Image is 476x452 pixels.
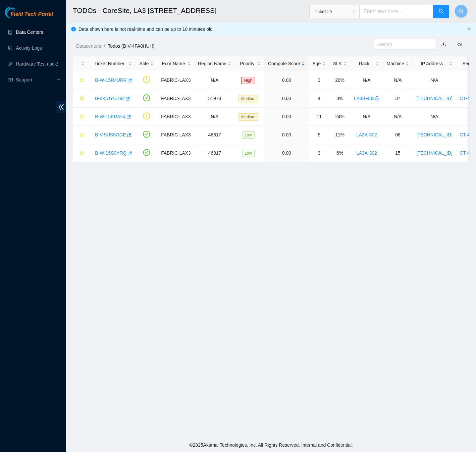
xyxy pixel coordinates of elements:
a: Data Centers [16,29,43,35]
td: 46817 [194,144,235,162]
td: 15 [383,144,413,162]
span: double-left [56,101,66,113]
span: star [79,151,84,156]
a: Datacenters [76,43,101,49]
td: N/A [383,108,413,126]
td: N/A [350,71,383,89]
span: Support [16,73,55,86]
a: download [441,42,446,47]
button: close [467,27,471,31]
span: read [8,77,13,82]
button: star [77,111,84,122]
td: 37 [383,89,413,108]
span: / [104,43,105,49]
td: 0.00 [264,108,309,126]
td: 06 [383,126,413,144]
span: star [79,78,84,83]
td: 0.00 [264,89,309,108]
td: FABRIC-LAX3 [157,126,194,144]
td: FABRIC-LAX3 [157,144,194,162]
span: High [241,77,255,84]
a: Activity Logs [16,45,42,51]
td: N/A [194,71,235,89]
button: N [454,5,468,18]
span: eye [457,42,462,47]
td: N/A [383,71,413,89]
a: B-W-15R4URR [95,77,127,83]
td: 6% [329,144,350,162]
button: star [77,148,84,158]
td: N/A [194,108,235,126]
span: lock [375,96,379,101]
span: check-circle [143,149,150,156]
span: exclamation-circle [143,76,150,83]
a: Todos (B-V-4FA8HUH) [108,43,154,49]
button: star [77,75,84,85]
span: check-circle [143,131,150,138]
button: star [77,129,84,140]
span: exclamation-circle [143,113,150,120]
a: [TECHNICAL_ID] [416,96,452,101]
input: Enter text here... [359,5,434,18]
a: [TECHNICAL_ID] [416,132,452,137]
span: Field Tech Portal [11,11,53,18]
a: Hardware Test (isok) [16,61,58,67]
td: 20% [329,71,350,89]
td: 46817 [194,126,235,144]
span: search [439,9,444,15]
td: 0.00 [264,71,309,89]
td: FABRIC-LAX3 [157,108,194,126]
a: B-V-5US6OGE [95,132,126,137]
img: Akamai Technologies [5,7,33,18]
td: 5 [309,126,329,144]
td: N/A [413,71,456,89]
a: LA3B-402lock [354,96,379,101]
span: N [459,7,463,16]
span: star [79,132,84,138]
a: B-W-15S0YRQ [95,150,127,156]
td: 3 [309,71,329,89]
span: Low [242,150,255,157]
td: N/A [350,108,383,126]
span: star [79,114,84,120]
input: Search [377,41,427,48]
a: Akamai TechnologiesField Tech Portal [5,12,53,21]
td: 11 [309,108,329,126]
td: 3 [309,144,329,162]
td: 8% [329,89,350,108]
td: 51978 [194,89,235,108]
span: Low [242,131,255,139]
span: Medium [238,95,258,102]
td: 0.00 [264,126,309,144]
button: search [433,5,449,18]
a: B-V-5UYUB92 [95,96,125,101]
td: 4 [309,89,329,108]
span: check-circle [143,94,150,101]
td: 24% [329,108,350,126]
td: N/A [413,108,456,126]
td: 11% [329,126,350,144]
button: download [436,39,451,50]
a: LA3A-302 [356,150,377,156]
a: LA3A-302 [356,132,377,137]
button: star [77,93,84,104]
td: FABRIC-LAX3 [157,89,194,108]
span: Medium [238,113,258,121]
td: 0.00 [264,144,309,162]
span: star [79,96,84,101]
td: FABRIC-LAX3 [157,71,194,89]
a: B-W-15KRAF4 [95,114,126,119]
span: Ticket ID [314,7,355,17]
footer: © 2025 Akamai Technologies, Inc. All Rights Reserved. Internal and Confidential. [66,438,476,452]
a: [TECHNICAL_ID] [416,150,452,156]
